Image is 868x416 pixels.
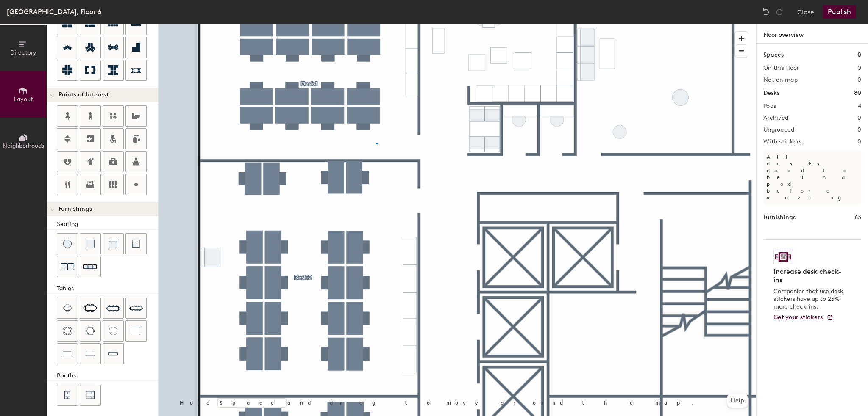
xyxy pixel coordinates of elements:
img: Undo [762,8,770,16]
img: Table (1x3) [86,350,95,358]
p: Companies that use desk stickers have up to 25% more check-ins. [773,288,846,311]
img: Six seat table [83,304,97,312]
button: Table (1x2) [57,343,78,364]
a: Get your stickers [773,314,833,321]
h2: 0 [857,115,861,121]
img: Four seat booth [64,391,71,399]
img: Table (1x1) [132,327,140,335]
img: Sticker logo [773,250,793,264]
button: Eight seat table [103,298,124,319]
img: Couch (x3) [83,260,97,273]
button: Six seat booth [80,385,101,406]
button: Six seat table [80,298,101,319]
img: Table (1x4) [108,350,118,358]
button: Table (round) [103,320,124,342]
h2: On this floor [763,65,799,72]
h4: Increase desk check-ins [773,267,846,284]
span: Directory [10,49,36,56]
button: Table (1x1) [125,320,147,342]
span: Neighborhoods [3,142,44,149]
h1: Desks [763,88,779,98]
button: Table (1x4) [103,343,124,364]
span: Layout [14,96,33,103]
h1: 80 [854,88,861,98]
button: Four seat table [57,298,78,319]
div: [GEOGRAPHIC_DATA], Floor 6 [7,6,101,17]
span: Get your stickers [773,314,823,321]
h1: Furnishings [763,213,796,222]
h2: 0 [857,138,861,145]
button: Cushion [80,233,101,254]
span: Points of Interest [58,91,109,98]
button: Close [797,5,814,19]
button: Couch (x3) [80,256,101,277]
button: Four seat round table [57,320,78,342]
h1: Spaces [763,50,784,60]
span: Furnishings [58,206,92,212]
h2: 0 [857,127,861,133]
h1: Floor overview [757,24,868,44]
h2: Not on map [763,77,798,83]
button: Help [727,394,748,408]
button: Stool [57,233,78,254]
button: Ten seat table [125,298,147,319]
h2: Archived [763,115,788,121]
button: Couch (middle) [103,233,124,254]
button: Four seat booth [57,385,78,406]
p: All desks need to be in a pod before saving [763,150,861,204]
img: Redo [775,8,784,16]
h2: With stickers [763,138,802,145]
button: Table (1x3) [80,343,101,364]
img: Six seat booth [86,391,95,399]
h2: Ungrouped [763,127,795,133]
img: Couch (x2) [61,260,74,273]
img: Cushion [86,240,95,248]
button: Couch (x2) [57,256,78,277]
img: Couch (middle) [109,240,117,248]
img: Table (1x2) [63,350,72,358]
img: Six seat round table [86,327,95,335]
h2: 4 [858,103,861,110]
img: Eight seat table [106,301,120,315]
img: Couch (corner) [132,240,140,248]
h1: 63 [854,213,861,222]
div: Tables [57,284,158,293]
h2: Pods [763,103,776,110]
div: Booths [57,371,158,380]
button: Couch (corner) [125,233,147,254]
button: Six seat round table [80,320,101,342]
img: Four seat round table [63,327,72,335]
div: Seating [57,220,158,229]
img: Ten seat table [129,301,143,315]
h2: 0 [857,65,861,72]
img: Table (round) [109,327,117,335]
button: Publish [823,5,856,19]
h2: 0 [857,77,861,83]
h1: 0 [857,50,861,60]
img: Four seat table [63,304,72,312]
img: Stool [63,240,72,248]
